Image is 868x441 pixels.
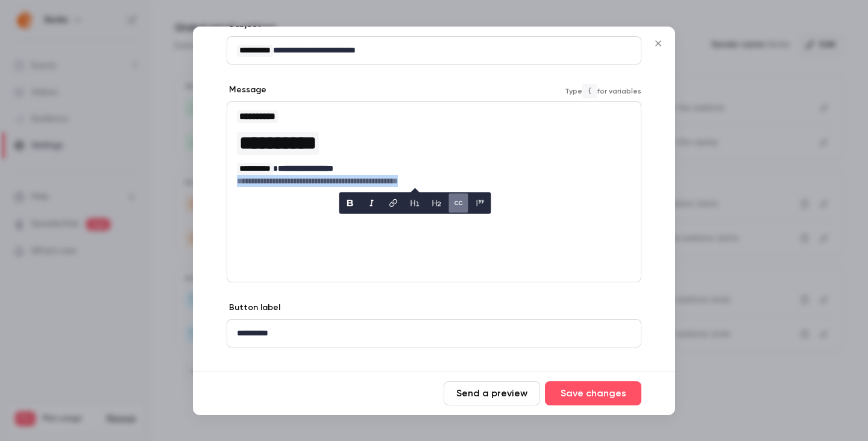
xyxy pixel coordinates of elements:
[384,193,403,212] button: link
[227,320,641,347] div: editor
[471,193,490,212] button: blockquote
[444,381,540,405] button: Send a preview
[565,84,641,98] span: Type for variables
[227,302,280,314] label: Button label
[227,102,641,194] div: editor
[227,84,266,96] label: Message
[362,193,382,212] button: italic
[545,381,641,405] button: Save changes
[227,37,641,64] div: editor
[582,84,597,98] code: {
[341,193,360,212] button: bold
[646,31,670,56] button: Close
